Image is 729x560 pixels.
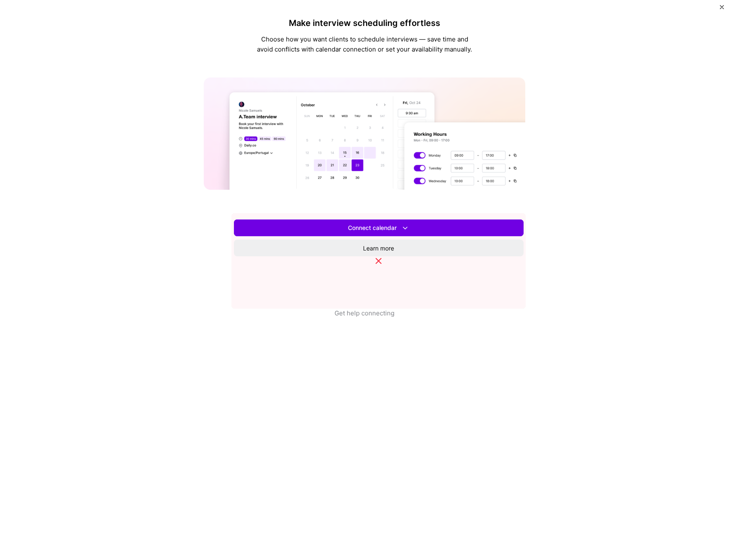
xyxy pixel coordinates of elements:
button: Get help connecting [335,309,394,334]
img: A.Team calendar banner [204,77,526,190]
span: Connect calendar [348,224,410,232]
p: Choose how you want clients to schedule interviews — save time and avoid conflicts with calendar ... [256,34,474,54]
button: Connect calendar [234,219,524,236]
button: Close [720,5,724,14]
h4: Make interview scheduling effortless [256,18,474,28]
i: icon DownArrowWhite [401,224,410,232]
